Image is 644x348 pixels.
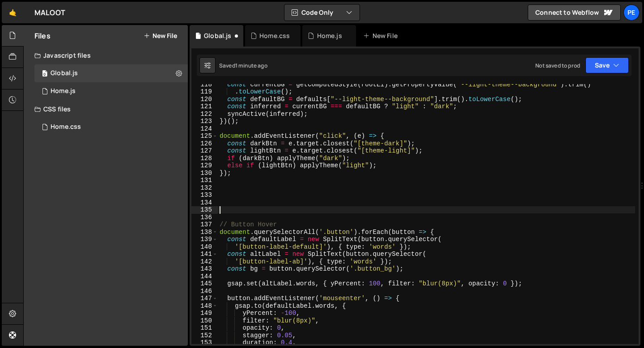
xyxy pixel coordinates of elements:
div: 127 [191,147,218,155]
div: 16127/43336.js [34,82,188,100]
div: 120 [191,96,218,103]
div: 139 [191,236,218,243]
div: 151 [191,324,218,332]
div: 140 [191,243,218,251]
div: 134 [191,199,218,207]
div: Home.css [51,123,81,131]
div: Saved [219,62,267,69]
div: 143 [191,265,218,273]
div: 16127/43667.css [34,118,188,136]
button: Save [585,57,629,73]
div: Home.js [51,87,76,95]
div: 138 [191,229,218,236]
div: 1 minute ago [235,62,267,69]
div: 121 [191,103,218,110]
div: 132 [191,184,218,192]
div: 129 [191,162,218,170]
div: 145 [191,280,218,288]
div: Home.css [259,31,290,40]
div: Global.js [51,69,78,77]
div: 135 [191,206,218,214]
div: 16127/43325.js [34,64,188,82]
div: 149 [191,310,218,317]
div: 147 [191,295,218,302]
div: 142 [191,258,218,266]
h2: Files [34,31,51,41]
div: 152 [191,332,218,340]
div: Not saved to prod [535,62,580,69]
div: 150 [191,317,218,325]
button: New File [144,32,177,39]
div: MALOOT [34,7,65,18]
div: 144 [191,273,218,280]
div: Home.js [317,31,342,40]
div: New File [363,31,401,40]
div: 148 [191,302,218,310]
span: 0 [42,71,47,78]
div: 131 [191,177,218,184]
div: CSS files [24,100,188,118]
div: 153 [191,339,218,347]
div: 133 [191,191,218,199]
button: Code Only [284,4,360,21]
div: Global.js [204,31,231,40]
a: Connect to Webflow [528,4,621,21]
div: 136 [191,214,218,221]
div: 146 [191,288,218,295]
div: 125 [191,132,218,140]
div: 123 [191,118,218,125]
a: Pe [623,4,640,21]
div: 128 [191,155,218,162]
div: 130 [191,170,218,177]
div: 119 [191,88,218,96]
a: 🤙 [2,2,24,23]
div: 137 [191,221,218,229]
div: 126 [191,140,218,148]
div: 141 [191,250,218,258]
div: 124 [191,125,218,133]
div: Javascript files [24,47,188,64]
div: 122 [191,110,218,118]
div: 118 [191,81,218,89]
